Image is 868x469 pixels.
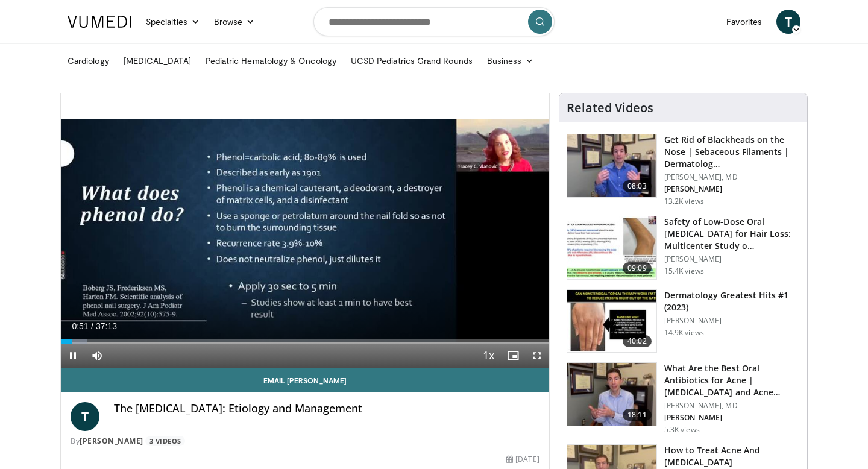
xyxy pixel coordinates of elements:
p: [PERSON_NAME], MD [664,172,800,182]
a: UCSD Pediatrics Grand Rounds [344,49,480,73]
a: Cardiology [60,49,116,73]
input: Search topics, interventions [313,7,555,36]
a: 08:03 Get Rid of Blackheads on the Nose | Sebaceous Filaments | Dermatolog… [PERSON_NAME], MD [PE... [567,134,800,206]
h3: How to Treat Acne And [MEDICAL_DATA] [664,444,800,468]
p: [PERSON_NAME] [664,254,800,264]
p: 5.3K views [664,425,700,435]
img: cd394936-f734-46a2-a1c5-7eff6e6d7a1f.150x105_q85_crop-smart_upscale.jpg [567,363,656,426]
a: T [71,402,99,431]
span: / [91,321,93,331]
h4: The [MEDICAL_DATA]: Etiology and Management [114,402,539,415]
a: T [776,10,800,34]
h3: Get Rid of Blackheads on the Nose | Sebaceous Filaments | Dermatolog… [664,134,800,170]
p: 15.4K views [664,266,704,276]
p: 14.9K views [664,328,704,338]
a: Specialties [139,10,207,34]
h3: Safety of Low-Dose Oral [MEDICAL_DATA] for Hair Loss: Multicenter Study o… [664,216,800,252]
a: 18:11 What Are the Best Oral Antibiotics for Acne | [MEDICAL_DATA] and Acne… [PERSON_NAME], MD [P... [567,362,800,435]
span: 40:02 [623,335,652,347]
div: By [71,436,539,447]
a: Browse [207,10,262,34]
div: [DATE] [506,454,539,465]
video-js: Video Player [61,93,549,368]
img: VuMedi Logo [68,16,131,28]
h4: Related Videos [567,101,653,115]
img: 167f4955-2110-4677-a6aa-4d4647c2ca19.150x105_q85_crop-smart_upscale.jpg [567,290,656,353]
button: Playback Rate [477,344,501,368]
a: 3 Videos [145,436,185,446]
a: Business [480,49,541,73]
button: Mute [85,344,109,368]
a: 09:09 Safety of Low-Dose Oral [MEDICAL_DATA] for Hair Loss: Multicenter Study o… [PERSON_NAME] 15... [567,216,800,280]
span: 09:09 [623,262,652,274]
a: Favorites [719,10,769,34]
p: [PERSON_NAME], MD [664,401,800,411]
button: Fullscreen [525,344,549,368]
p: 13.2K views [664,197,704,206]
span: 0:51 [72,321,88,331]
p: [PERSON_NAME] [664,316,800,326]
div: Progress Bar [61,339,549,344]
p: [PERSON_NAME] [664,413,800,423]
a: [PERSON_NAME] [80,436,143,446]
a: 40:02 Dermatology Greatest Hits #1 (2023) [PERSON_NAME] 14.9K views [567,289,800,353]
p: [PERSON_NAME] [664,184,800,194]
img: 54dc8b42-62c8-44d6-bda4-e2b4e6a7c56d.150x105_q85_crop-smart_upscale.jpg [567,134,656,197]
img: 83a686ce-4f43-4faf-a3e0-1f3ad054bd57.150x105_q85_crop-smart_upscale.jpg [567,216,656,279]
span: 37:13 [96,321,117,331]
a: [MEDICAL_DATA] [116,49,198,73]
h3: What Are the Best Oral Antibiotics for Acne | [MEDICAL_DATA] and Acne… [664,362,800,398]
a: Pediatric Hematology & Oncology [198,49,344,73]
a: Email [PERSON_NAME] [61,368,549,392]
span: 08:03 [623,180,652,192]
span: 18:11 [623,409,652,421]
h3: Dermatology Greatest Hits #1 (2023) [664,289,800,313]
button: Enable picture-in-picture mode [501,344,525,368]
button: Pause [61,344,85,368]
